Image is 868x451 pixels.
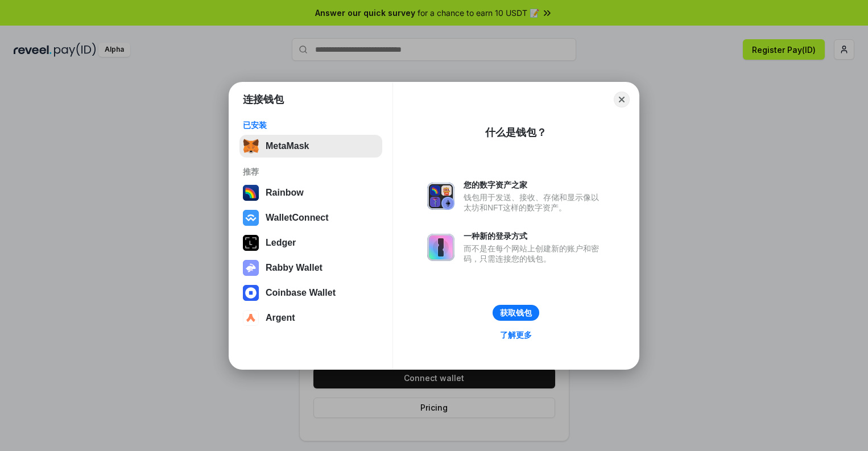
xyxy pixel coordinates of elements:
img: svg+xml,%3Csvg%20xmlns%3D%22http%3A%2F%2Fwww.w3.org%2F2000%2Fsvg%22%20fill%3D%22none%22%20viewBox... [427,234,454,261]
div: 推荐 [243,167,379,177]
img: svg+xml,%3Csvg%20width%3D%22120%22%20height%3D%22120%22%20viewBox%3D%220%200%20120%20120%22%20fil... [243,185,259,201]
button: Argent [239,307,382,329]
div: 您的数字资产之家 [464,180,605,190]
div: 什么是钱包？ [485,126,547,139]
img: svg+xml,%3Csvg%20width%3D%2228%22%20height%3D%2228%22%20viewBox%3D%220%200%2028%2028%22%20fill%3D... [243,310,259,326]
img: svg+xml,%3Csvg%20width%3D%2228%22%20height%3D%2228%22%20viewBox%3D%220%200%2028%2028%22%20fill%3D... [243,210,259,226]
div: Rainbow [266,188,304,198]
img: svg+xml,%3Csvg%20width%3D%2228%22%20height%3D%2228%22%20viewBox%3D%220%200%2028%2028%22%20fill%3D... [243,285,259,301]
button: Close [614,92,630,107]
div: Coinbase Wallet [266,288,336,298]
div: 已安装 [243,120,379,130]
button: Rainbow [239,181,382,204]
div: Ledger [266,238,296,248]
button: WalletConnect [239,206,382,229]
div: WalletConnect [266,213,329,223]
button: Rabby Wallet [239,256,382,279]
button: MetaMask [239,135,382,158]
img: svg+xml,%3Csvg%20xmlns%3D%22http%3A%2F%2Fwww.w3.org%2F2000%2Fsvg%22%20width%3D%2228%22%20height%3... [243,235,259,251]
img: svg+xml,%3Csvg%20fill%3D%22none%22%20height%3D%2233%22%20viewBox%3D%220%200%2035%2033%22%20width%... [243,138,259,154]
h1: 连接钱包 [243,93,284,106]
a: 了解更多 [493,328,539,342]
img: svg+xml,%3Csvg%20xmlns%3D%22http%3A%2F%2Fwww.w3.org%2F2000%2Fsvg%22%20fill%3D%22none%22%20viewBox... [243,260,259,276]
div: 了解更多 [500,330,532,340]
div: 而不是在每个网站上创建新的账户和密码，只需连接您的钱包。 [464,243,605,264]
button: 获取钱包 [493,305,539,321]
div: 钱包用于发送、接收、存储和显示像以太坊和NFT这样的数字资产。 [464,192,605,213]
button: Coinbase Wallet [239,282,382,304]
div: 一种新的登录方式 [464,231,605,241]
div: Rabby Wallet [266,263,323,273]
div: 获取钱包 [500,308,532,318]
button: Ledger [239,231,382,254]
div: Argent [266,313,295,323]
div: MetaMask [266,141,309,151]
img: svg+xml,%3Csvg%20xmlns%3D%22http%3A%2F%2Fwww.w3.org%2F2000%2Fsvg%22%20fill%3D%22none%22%20viewBox... [427,183,454,210]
